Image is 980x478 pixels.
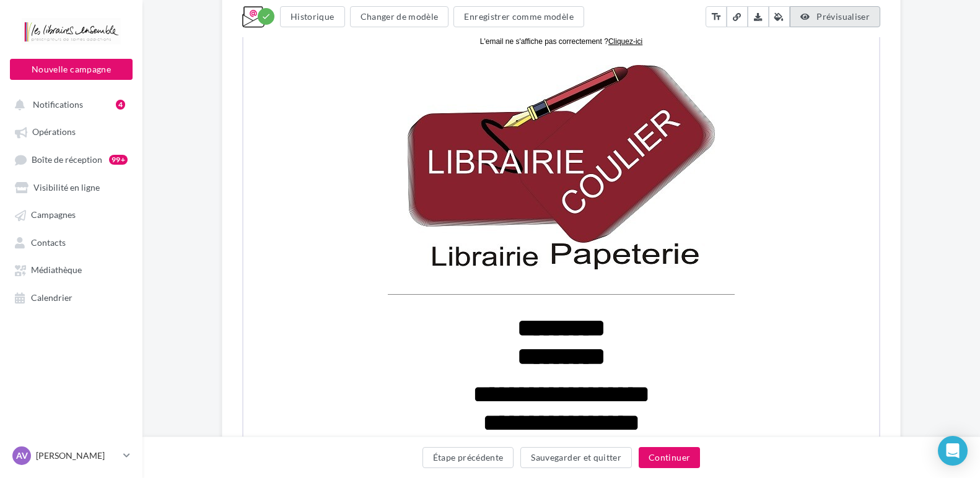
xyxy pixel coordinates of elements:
[32,127,76,137] span: Opérations
[31,292,72,303] span: Calendrier
[31,265,82,276] span: Médiathèque
[7,203,135,225] a: Campagnes
[453,6,584,27] button: Enregistrer comme modèle
[422,447,514,468] button: Étape précédente
[520,447,632,468] button: Sauvegarder et quitter
[7,93,130,115] button: Notifications 4
[33,99,83,110] span: Notifications
[711,11,722,23] i: text_fields
[7,148,135,171] a: Boîte de réception99+
[350,6,449,27] button: Changer de modèle
[639,447,700,468] button: Continuer
[816,11,870,22] span: Prévisualiser
[7,231,135,253] a: Contacts
[31,210,76,220] span: Campagnes
[258,8,274,25] div: Modifications enregistrées
[109,155,128,165] div: 99+
[7,258,135,280] a: Médiathèque
[32,154,102,165] span: Boîte de réception
[237,10,365,19] span: L'email ne s'affiche pas correctement ?
[10,444,133,467] a: AV [PERSON_NAME]
[365,9,399,19] a: Cliquez-ici
[116,100,125,110] div: 4
[706,6,727,27] button: text_fields
[10,59,133,80] button: Nouvelle campagne
[7,286,135,308] a: Calendrier
[261,12,271,21] i: check
[790,6,880,27] button: Prévisualiser
[7,176,135,198] a: Visibilité en ligne
[16,450,28,462] span: AV
[7,120,135,142] a: Opérations
[938,436,968,466] div: Open Intercom Messenger
[280,6,345,27] button: Historique
[33,182,100,193] span: Visibilité en ligne
[36,450,118,462] p: [PERSON_NAME]
[31,237,66,248] span: Contacts
[164,38,471,242] img: logo_librairie_reduit.jpg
